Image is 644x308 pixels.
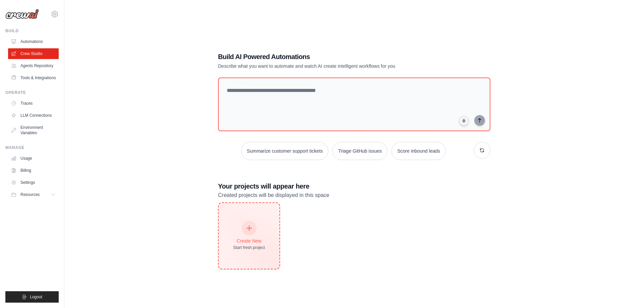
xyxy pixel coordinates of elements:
img: Logo [5,9,39,19]
div: Build [5,28,59,34]
a: Agents Repository [8,60,59,71]
a: Automations [8,36,59,47]
a: LLM Connections [8,110,59,121]
button: Get new suggestions [474,142,490,159]
a: Tools & Integrations [8,72,59,83]
button: Score inbound leads [391,142,446,160]
a: Crew Studio [8,48,59,59]
h3: Your projects will appear here [218,182,490,191]
a: Billing [8,165,59,176]
button: Logout [5,291,59,303]
div: Create New [233,238,265,244]
button: Click to speak your automation idea [459,116,469,126]
a: Traces [8,98,59,109]
p: Created projects will be displayed in this space [218,191,490,200]
p: Describe what you want to automate and watch AI create intelligent workflows for you [218,63,443,69]
div: Manage [5,145,59,150]
h1: Build AI Powered Automations [218,52,443,61]
div: Operate [5,90,59,95]
div: Start fresh project [233,245,265,250]
a: Settings [8,177,59,188]
span: Resources [20,192,40,197]
button: Resources [8,189,59,200]
span: Logout [30,294,42,300]
a: Environment Variables [8,122,59,138]
a: Usage [8,153,59,164]
button: Triage GitHub issues [332,142,387,160]
button: Summarize customer support tickets [241,142,328,160]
